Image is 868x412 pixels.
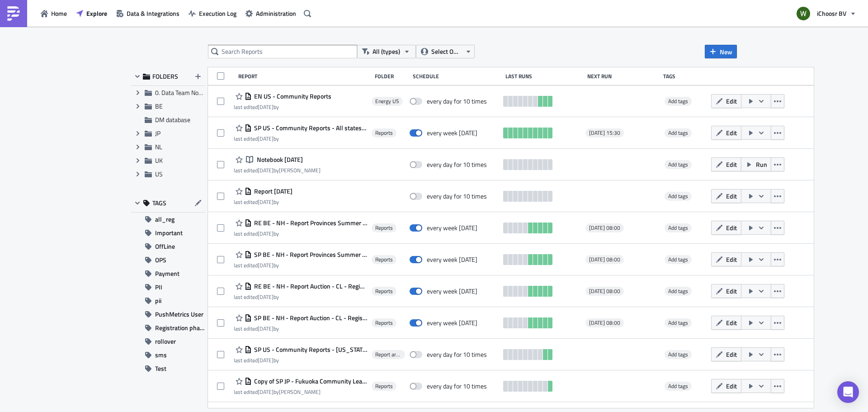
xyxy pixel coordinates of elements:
[131,348,206,362] button: sms
[152,72,178,81] span: FOLDERS
[375,288,393,295] span: Reports
[427,192,487,200] div: every day for 10 times
[234,230,367,237] div: last edited by
[184,6,241,20] button: Execution Log
[258,134,274,143] time: 2025-10-06T15:36:56Z
[131,267,206,280] button: Payment
[668,382,688,390] span: Add tags
[726,191,737,201] span: Edit
[741,157,771,171] button: Run
[208,45,357,58] input: Search Reports
[155,156,163,165] span: UK
[131,253,206,267] button: OPS
[241,6,301,20] button: Administration
[427,287,477,295] div: every week on Monday
[252,187,292,195] span: Report 2025-09-08
[668,287,688,295] span: Add tags
[255,156,303,164] span: Notebook 2025-09-09
[665,160,692,169] span: Add tags
[668,318,688,327] span: Add tags
[234,199,292,205] div: last edited by
[258,229,274,238] time: 2025-09-03T09:43:56Z
[51,9,67,18] span: Home
[756,160,767,169] span: Run
[6,6,21,21] img: PushMetrics
[837,381,859,403] div: Open Intercom Messenger
[373,47,400,57] span: All (types)
[726,223,737,232] span: Edit
[711,126,741,140] button: Edit
[86,9,107,18] span: Explore
[589,224,620,232] span: [DATE] 08:00
[155,348,167,362] span: sms
[155,226,183,240] span: Important
[413,73,501,80] div: Schedule
[155,213,175,226] span: all_reg
[112,6,184,20] button: Data & Integrations
[252,124,367,132] span: SP US - Community Reports - All states (CO, IL, FL, MD, MN, OH, PA, VA, TX)
[427,129,477,137] div: every week on Friday
[155,142,162,152] span: NL
[238,73,371,80] div: Report
[155,267,179,280] span: Payment
[252,251,367,259] span: SP BE - NH - Report Provinces Summer 2025 Installations
[155,128,160,138] span: JP
[705,45,737,58] button: New
[427,382,487,390] div: every day for 10 times
[665,382,692,391] span: Add tags
[71,6,112,20] button: Explore
[155,88,248,97] span: 0. Data Team Notebooks & Reports
[726,381,737,391] span: Edit
[427,350,487,359] div: every day for 10 times
[155,253,166,267] span: OPS
[131,362,206,375] button: Test
[589,129,620,137] span: [DATE] 15:30
[668,160,688,169] span: Add tags
[668,223,688,232] span: Add tags
[36,6,71,20] button: Home
[155,280,162,294] span: PII
[665,97,692,106] span: Add tags
[252,282,367,290] span: RE BE - NH - Report Auction - CL - Registraties en Acceptatie fase Fall 2025
[726,96,737,106] span: Edit
[131,321,206,335] button: Registration phase
[131,294,206,308] button: pii
[252,377,367,385] span: Copy of SP JP - Fukuoka Community Leader Reports
[791,4,861,24] button: iChoosr BV
[665,350,692,359] span: Add tags
[258,261,274,270] time: 2025-09-03T09:42:45Z
[711,252,741,266] button: Edit
[711,221,741,235] button: Edit
[665,128,692,137] span: Add tags
[665,223,692,232] span: Add tags
[155,169,163,179] span: US
[668,97,688,105] span: Add tags
[665,255,692,264] span: Add tags
[726,286,737,296] span: Edit
[155,115,190,124] span: DM database
[252,219,367,227] span: RE BE - NH - Report Provinces Summer 2025 Installations West-Vlaanderen en Provincie Oost-Vlaanderen
[256,9,296,18] span: Administration
[427,256,477,264] div: every week on Monday
[131,226,206,240] button: Important
[375,383,393,390] span: Reports
[427,161,487,169] div: every day for 10 times
[668,128,688,137] span: Add tags
[711,94,741,108] button: Edit
[589,288,620,295] span: [DATE] 08:00
[711,189,741,203] button: Edit
[131,308,206,321] button: PushMetrics User
[711,284,741,298] button: Edit
[252,346,367,354] span: SP US - Community Reports - Pennsylvania
[155,101,163,111] span: BE
[711,316,741,330] button: Edit
[131,335,206,348] button: rollover
[357,45,416,58] button: All (types)
[252,314,367,322] span: SP BE - NH - Report Auction - CL - Registraties en Acceptatie fase Fall 2025
[155,308,203,321] span: PushMetrics User
[720,47,732,57] span: New
[252,92,331,100] span: EN US - Community Reports
[505,73,583,80] div: Last Runs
